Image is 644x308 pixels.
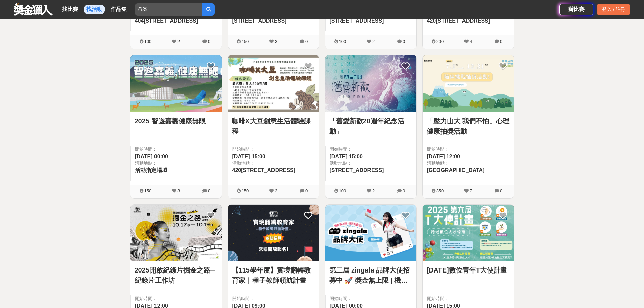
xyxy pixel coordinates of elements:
[427,265,510,275] a: [DATE]數位青年T大使計畫
[135,3,202,16] input: 有長照挺你，care到心坎裡！青春出手，拍出照顧 影音徵件活動
[427,153,460,159] span: [DATE] 12:00
[242,188,249,193] span: 150
[339,39,347,44] span: 100
[427,146,510,153] span: 開始時間：
[130,205,222,261] img: Cover Image
[329,265,412,285] a: 第二屆 zingala 品牌大使招募中 🚀 獎金無上限 | 機票免費送 | 購物金月月領
[84,5,105,14] a: 找活動
[135,265,218,285] a: 2025開啟紀錄片掘金之路─紀錄片工作坊
[325,205,416,261] a: Cover Image
[436,39,444,44] span: 200
[232,153,265,159] span: [DATE] 15:00
[135,153,168,159] span: [DATE] 00:00
[130,55,222,112] img: Cover Image
[330,160,412,167] span: 活動地點：
[232,146,315,153] span: 開始時間：
[325,205,416,261] img: Cover Image
[597,4,630,15] div: 登入 / 註冊
[232,18,287,24] span: [STREET_ADDRESS]
[330,295,412,302] span: 開始時間：
[228,205,319,261] img: Cover Image
[423,205,514,261] a: Cover Image
[330,18,384,24] span: [STREET_ADDRESS]
[242,39,249,44] span: 150
[372,188,375,193] span: 2
[135,18,198,24] span: 404[STREET_ADDRESS]
[208,39,210,44] span: 0
[232,167,296,173] span: 420[STREET_ADDRESS]
[135,146,218,153] span: 開始時間：
[59,5,81,14] a: 找比賽
[232,265,315,285] a: 【115學年度】實境翻轉教育家｜種子教師領航計畫
[232,295,315,302] span: 開始時間：
[275,39,277,44] span: 3
[427,167,485,173] span: [GEOGRAPHIC_DATA]
[330,153,363,159] span: [DATE] 15:00
[275,188,277,193] span: 3
[427,160,510,167] span: 活動地點：
[372,39,375,44] span: 2
[305,39,308,44] span: 0
[470,39,472,44] span: 4
[330,167,384,173] span: [STREET_ADDRESS]
[305,188,308,193] span: 0
[559,4,593,15] a: 辦比賽
[423,205,514,261] img: Cover Image
[135,160,218,167] span: 活動地點：
[403,188,405,193] span: 0
[329,116,412,136] a: 「舊愛新歡20週年紀念活動」
[427,295,510,302] span: 開始時間：
[228,205,319,261] a: Cover Image
[232,160,315,167] span: 活動地點：
[144,188,152,193] span: 150
[228,55,319,112] img: Cover Image
[403,39,405,44] span: 0
[177,188,180,193] span: 3
[500,188,502,193] span: 0
[232,116,315,136] a: 咖啡X大豆創意生活體驗課程
[427,116,510,136] a: 「壓力山大 我們不怕」心理健康抽獎活動
[470,188,472,193] span: 7
[436,188,444,193] span: 350
[427,18,491,24] span: 420[STREET_ADDRESS]
[108,5,129,14] a: 作品集
[135,116,218,126] a: 2025 智遊嘉義健康無限
[144,39,152,44] span: 100
[500,39,502,44] span: 0
[325,55,416,112] img: Cover Image
[177,39,180,44] span: 2
[135,295,218,302] span: 開始時間：
[330,146,412,153] span: 開始時間：
[339,188,347,193] span: 100
[423,55,514,112] img: Cover Image
[130,205,222,261] a: Cover Image
[135,167,167,173] span: 活動指定場域
[208,188,210,193] span: 0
